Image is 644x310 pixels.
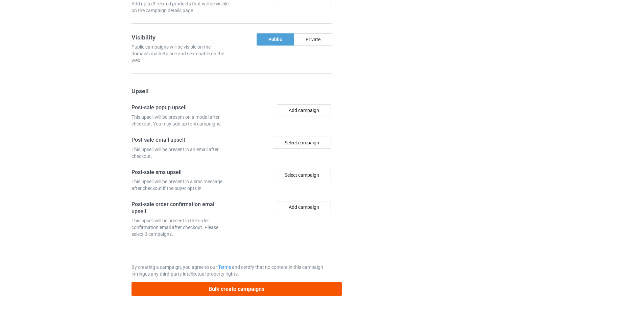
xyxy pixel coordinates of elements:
[132,264,332,277] p: By creating a campaign, you agree to our and certify that no content in this campaign infringes a...
[132,114,230,127] div: This upsell will be present on a modal after checkout. You may add up to 4 campaigns.
[132,87,332,95] h3: Upsell
[132,217,230,237] div: This upsell will be present in the order confirmation email after checkout. Please select 3 campa...
[132,146,230,160] div: This upsell will be present in an email after checkout.
[132,282,342,296] button: Bulk create campaigns
[132,137,230,144] h4: Post-sale email upsell
[218,264,231,270] a: Terms
[257,33,294,46] div: Public
[132,44,230,64] div: Public campaigns will be visible on the domain's marketplace and searchable on the web.
[132,169,230,176] h4: Post-sale sms upsell
[132,0,230,14] div: Add up to 3 related products that will be visible on the campaign details page
[273,169,331,181] div: Select campaign
[132,201,230,215] h4: Post-sale order confirmation email upsell
[132,104,230,111] h4: Post-sale popup upsell
[294,33,332,46] div: Private
[132,33,230,41] h3: Visibility
[273,137,331,149] div: Select campaign
[132,178,230,192] div: This upsell will be present in a sms message after checkout if the buyer opts in.
[277,104,331,116] button: Add campaign
[277,201,331,213] button: Add campaign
